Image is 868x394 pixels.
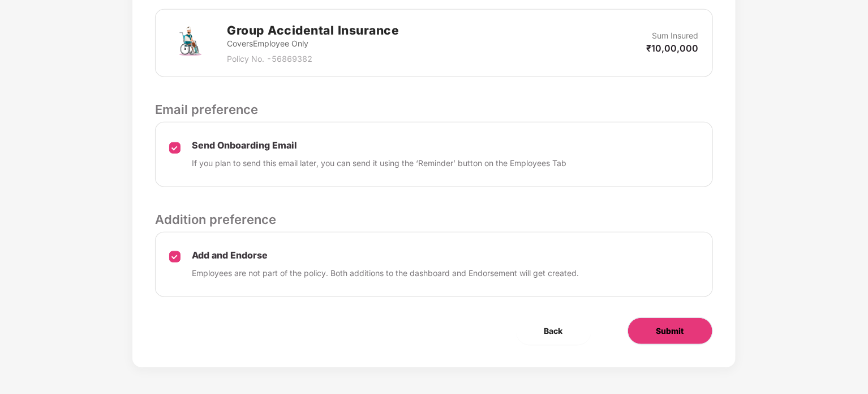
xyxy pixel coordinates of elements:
[656,325,684,337] span: Submit
[227,53,399,65] p: Policy No. - 56869382
[628,317,713,345] button: Submit
[227,21,399,40] h2: Group Accidental Insurance
[155,210,712,229] p: Addition preference
[192,157,566,170] p: If you plan to send this email later, you can send it using the ‘Reminder’ button on the Employee...
[169,23,210,63] img: svg+xml;base64,PHN2ZyB4bWxucz0iaHR0cDovL3d3dy53My5vcmcvMjAwMC9zdmciIHdpZHRoPSI3MiIgaGVpZ2h0PSI3Mi...
[192,267,579,279] p: Employees are not part of the policy. Both additions to the dashboard and Endorsement will get cr...
[516,317,591,345] button: Back
[544,325,563,337] span: Back
[652,29,699,42] p: Sum Insured
[227,37,399,50] p: Covers Employee Only
[192,249,579,261] p: Add and Endorse
[647,42,699,54] p: ₹10,00,000
[192,139,566,151] p: Send Onboarding Email
[155,100,712,119] p: Email preference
